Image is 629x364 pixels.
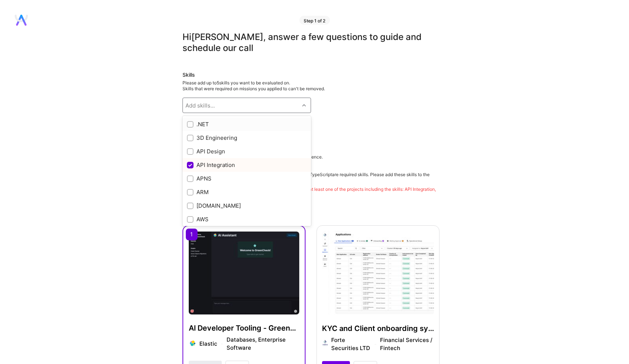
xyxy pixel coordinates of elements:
img: Company logo [189,339,196,347]
div: ARM [187,188,307,196]
div: API Design [187,148,307,155]
div: Please make sure that at least two projects are selected, with at least one of the projects inclu... [182,186,440,198]
div: APNS [187,175,307,182]
i: icon Chevron [302,103,306,107]
img: AI Developer Tooling - GreenCheck [189,232,299,314]
div: Hi [PERSON_NAME] , answer a few questions to guide and schedule our call [182,32,440,54]
h4: AI Developer Tooling - GreenCheck [189,323,299,333]
div: Please add up to 5 skills you want to be evaluated on. [182,80,440,92]
div: .NET [187,120,307,128]
div: Step 1 of 2 [299,16,330,25]
div: Add skills... [185,102,215,109]
div: 3D Engineering [187,134,307,142]
div: Elastic Databases, Enterprise Software [199,336,299,352]
span: Skills that were required on missions you applied to can't be removed. [182,86,325,91]
div: AWS [187,215,307,223]
div: Skills [182,71,440,79]
div: [DOMAIN_NAME] [187,202,307,210]
div: Please select projects that best represent your skills and experience. Be prepared to discuss the... [182,154,440,198]
div: API Integration [187,161,307,169]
